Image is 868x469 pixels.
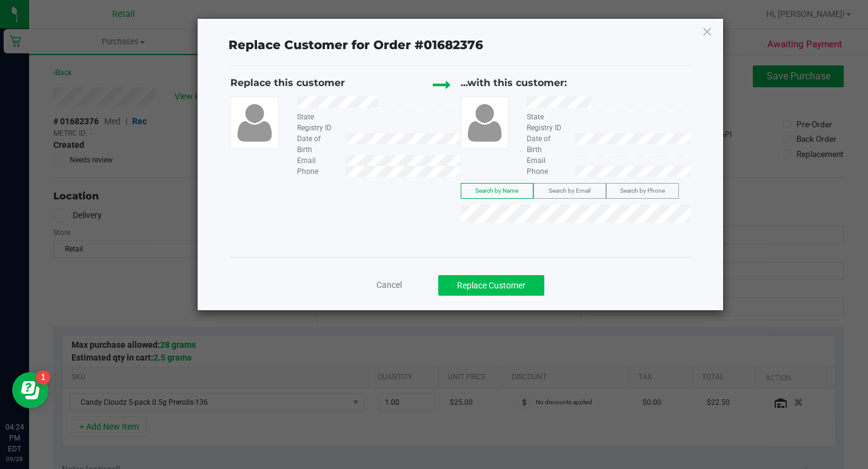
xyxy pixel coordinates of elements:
[620,187,665,194] span: Search by Phone
[288,155,346,166] div: Email
[518,111,575,133] div: State Registry ID
[461,77,567,88] span: ...with this customer:
[221,35,490,56] span: Replace Customer for Order #01682376
[230,77,345,88] span: Replace this customer
[464,102,506,144] img: user-icon.png
[438,275,544,296] button: Replace Customer
[518,155,575,166] div: Email
[475,187,518,194] span: Search by Name
[518,166,575,177] div: Phone
[288,166,346,177] div: Phone
[288,111,346,133] div: State Registry ID
[36,370,50,385] iframe: Resource center unread badge
[288,133,346,155] div: Date of Birth
[233,102,276,144] img: user-icon.png
[549,187,590,194] span: Search by Email
[518,133,575,155] div: Date of Birth
[12,372,48,408] iframe: Resource center
[376,280,402,290] span: Cancel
